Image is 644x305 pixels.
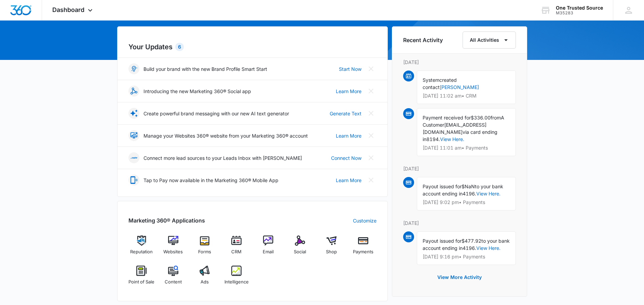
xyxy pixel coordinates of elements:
button: Close [366,63,376,74]
span: from [491,115,501,120]
p: Connect more lead sources to your Leads Inbox with [PERSON_NAME] [143,154,302,162]
span: Ads [201,279,209,285]
p: Manage your Websites 360® website from your Marketing 360® account [143,132,308,139]
div: 6 [175,43,184,51]
span: Shop [326,249,337,255]
span: created contact [423,77,457,90]
span: 4196. [463,191,476,196]
span: Social [294,249,306,255]
p: Build your brand with the new Brand Profile Smart Start [143,65,267,73]
p: [DATE] 9:02 pm • Payments [423,200,510,205]
a: Forms [192,236,218,260]
span: Point of Sale [128,279,154,285]
button: Close [366,86,376,97]
p: [DATE] [403,219,516,227]
p: Create powerful brand messaging with our new AI text generator [143,110,289,117]
span: 8194. [426,136,440,142]
a: Content [160,266,186,290]
span: Email [263,249,274,255]
button: View More Activity [430,269,489,285]
a: Customize [353,217,376,224]
a: Learn More [336,177,361,184]
button: All Activities [463,31,516,49]
a: Websites [160,236,186,260]
button: Close [366,152,376,163]
span: 4196. [463,245,476,251]
h6: Recent Activity [403,36,443,44]
a: Intelligence [223,266,250,290]
a: View Here. [476,191,501,196]
span: Payment received for [423,115,471,120]
div: account name [556,5,603,11]
span: Reputation [130,249,153,255]
p: Tap to Pay now available in the Marketing 360® Mobile App [143,177,278,184]
a: Payments [350,236,376,260]
a: View Here. [440,136,464,142]
a: Reputation [128,236,155,260]
p: Introducing the new Marketing 360® Social app [143,88,251,95]
a: Learn More [336,88,361,95]
button: Close [366,130,376,141]
a: Learn More [336,132,361,139]
a: Generate Text [330,110,361,117]
p: [DATE] 11:02 am • CRM [423,93,510,98]
span: $336.00 [471,115,491,120]
span: Websites [163,249,183,255]
h2: Your Updates [128,42,376,52]
span: Forms [198,249,211,255]
a: Social [287,236,313,260]
span: CRM [231,249,242,255]
span: Payments [353,249,373,255]
span: [EMAIL_ADDRESS][DOMAIN_NAME] [423,122,487,135]
a: Start Now [339,65,361,73]
a: [PERSON_NAME] [440,84,479,90]
span: Payout issued for [423,238,462,244]
a: Connect Now [331,154,361,162]
p: [DATE] 9:16 pm • Payments [423,254,510,259]
a: Email [255,236,282,260]
h2: Marketing 360® Applications [128,216,205,225]
span: Intelligence [224,279,249,285]
span: System [423,77,439,83]
span: Payout issued for [423,183,462,189]
p: [DATE] [403,59,516,66]
p: [DATE] 11:01 am • Payments [423,145,510,150]
button: Close [366,175,376,186]
a: View Here. [476,245,501,251]
a: CRM [223,236,250,260]
span: $477.92 [462,238,481,244]
a: Point of Sale [128,266,155,290]
button: Close [366,108,376,119]
span: Content [165,279,182,285]
div: account id [556,11,603,15]
a: Ads [192,266,218,290]
span: Dashboard [52,6,84,13]
a: Shop [318,236,345,260]
span: $NaN [462,183,475,189]
p: [DATE] [403,165,516,172]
